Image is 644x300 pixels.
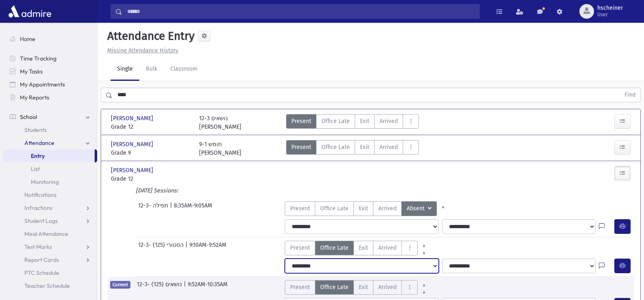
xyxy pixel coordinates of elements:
[291,143,311,151] span: Present
[320,204,349,213] span: Office Late
[378,204,397,213] span: Arrived
[185,241,189,255] span: |
[360,117,369,125] span: Exit
[111,114,155,123] span: [PERSON_NAME]
[291,117,311,125] span: Present
[20,113,37,121] span: School
[20,35,35,43] span: Home
[3,266,97,279] a: PTC Schedule
[122,4,479,19] input: Search
[107,47,178,54] u: Missing Attendance History
[3,201,97,214] a: Infractions
[24,269,59,276] span: PTC Schedule
[290,204,310,213] span: Present
[285,201,449,216] div: AttTypes
[7,3,53,19] img: AdmirePro
[3,65,97,78] a: My Tasks
[189,241,226,255] span: 9:10AM-9:52AM
[24,230,68,237] span: Meal Attendance
[137,280,184,295] span: 12-3- נושאים (125)
[290,283,310,291] span: Present
[285,241,430,255] div: AttTypes
[164,58,204,81] a: Classroom
[3,78,97,91] a: My Appointments
[24,282,70,289] span: Teacher Schedule
[320,244,349,252] span: Office Late
[174,201,212,216] span: 8:35AM-9:05AM
[111,149,191,157] span: Grade 9
[359,204,368,213] span: Exit
[597,5,623,11] span: hscheiner
[3,188,97,201] a: Notifications
[286,140,419,157] div: AttTypes
[188,280,228,295] span: 9:52AM-10:35AM
[184,280,188,295] span: |
[31,178,59,186] span: Monitoring
[199,140,241,157] div: 9-1 חומש [PERSON_NAME]
[3,32,97,45] a: Home
[31,152,45,160] span: Entry
[104,47,178,54] a: Missing Attendance History
[20,94,49,101] span: My Reports
[3,110,97,123] a: School
[24,217,58,224] span: Student Logs
[286,114,419,131] div: AttTypes
[321,143,350,151] span: Office Late
[138,201,170,216] span: 12-3- תפילה
[3,123,97,136] a: Students
[139,58,164,81] a: Bulk
[379,117,398,125] span: Arrived
[3,175,97,188] a: Monitoring
[3,149,95,162] a: Entry
[31,165,40,173] span: List
[3,91,97,104] a: My Reports
[24,243,52,250] span: Test Marks
[290,244,310,252] span: Present
[20,55,56,62] span: Time Tracking
[360,143,369,151] span: Exit
[379,143,398,151] span: Arrived
[285,280,430,295] div: AttTypes
[20,81,65,88] span: My Appointments
[111,123,191,131] span: Grade 12
[24,256,59,263] span: Report Cards
[3,214,97,227] a: Student Logs
[111,175,191,183] span: Grade 12
[321,117,350,125] span: Office Late
[199,114,241,131] div: 12-3 נושאים [PERSON_NAME]
[111,140,155,149] span: [PERSON_NAME]
[170,201,174,216] span: |
[24,126,47,134] span: Students
[104,29,195,43] h5: Attendance Entry
[320,283,349,291] span: Office Late
[111,58,139,81] a: Single
[136,187,178,194] i: [DATE] Sessions:
[597,11,623,18] span: User
[24,204,52,212] span: Infractions
[407,204,426,213] span: Absent
[111,166,155,175] span: [PERSON_NAME]
[359,244,368,252] span: Exit
[20,68,43,75] span: My Tasks
[378,244,397,252] span: Arrived
[3,162,97,175] a: List
[138,241,185,255] span: 12-3- הסטורי (125)
[3,52,97,65] a: Time Tracking
[401,201,437,216] button: Absent
[3,253,97,266] a: Report Cards
[620,88,640,102] button: Find
[3,136,97,149] a: Attendance
[24,139,54,147] span: Attendance
[24,191,56,199] span: Notifications
[3,279,97,292] a: Teacher Schedule
[3,240,97,253] a: Test Marks
[110,281,130,289] span: Current
[3,227,97,240] a: Meal Attendance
